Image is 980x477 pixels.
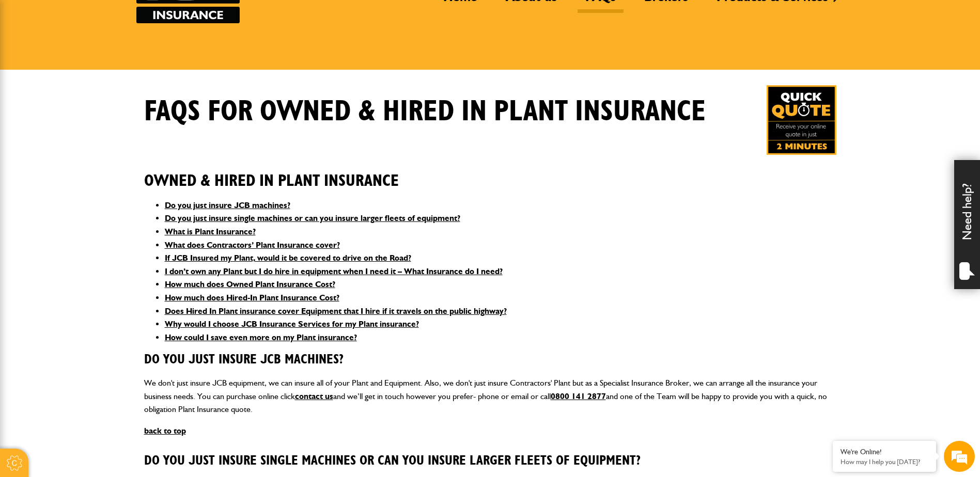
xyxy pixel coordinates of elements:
a: How much does Hired-In Plant Insurance Cost? [165,293,339,303]
a: What is Plant Insurance? [165,227,256,236]
p: We don't just insure JCB equipment, we can insure all of your Plant and Equipment. Also, we don't... [144,376,836,416]
a: Do you just insure single machines or can you insure larger fleets of equipment? [165,213,460,223]
a: How could I save even more on my Plant insurance? [165,332,357,342]
a: Does Hired In Plant insurance cover Equipment that I hire if it travels on the public highway? [165,306,507,316]
a: 0800 141 2877 [551,391,606,401]
img: d_20077148190_company_1631870298795_20077148190 [18,57,43,72]
div: We're Online! [841,448,928,456]
p: How may I help you today? [841,458,928,466]
a: Do you just insure JCB machines? [165,200,290,210]
input: Enter your phone number [13,156,189,179]
div: Chat with us now [54,58,174,71]
h1: FAQS for Owned & Hired In Plant Insurance [144,94,706,129]
a: contact us [295,391,333,401]
a: How much does Owned Plant Insurance Cost? [165,279,335,289]
h3: Do you just insure single machines or can you insure larger fleets of equipment? [144,453,836,469]
img: Quick Quote [767,85,836,155]
input: Enter your email address [13,126,189,149]
h3: Do you just insure JCB machines? [144,352,836,368]
h2: Owned & Hired In Plant Insurance [144,155,836,190]
a: Why would I choose JCB Insurance Services for my Plant insurance? [165,319,419,329]
textarea: Type your message and hit 'Enter' [13,187,189,309]
a: back to top [144,426,186,436]
div: Need help? [954,160,980,289]
a: If JCB Insured my Plant, would it be covered to drive on the Road? [165,253,411,263]
div: Minimize live chat window [169,5,194,30]
input: Enter your last name [13,96,189,118]
a: Get your insurance quote in just 2-minutes [767,85,836,155]
a: What does Contractors’ Plant Insurance cover? [165,240,340,250]
em: Start Chat [141,318,188,332]
a: I don’t own any Plant but I do hire in equipment when I need it – What Insurance do I need? [165,266,503,276]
